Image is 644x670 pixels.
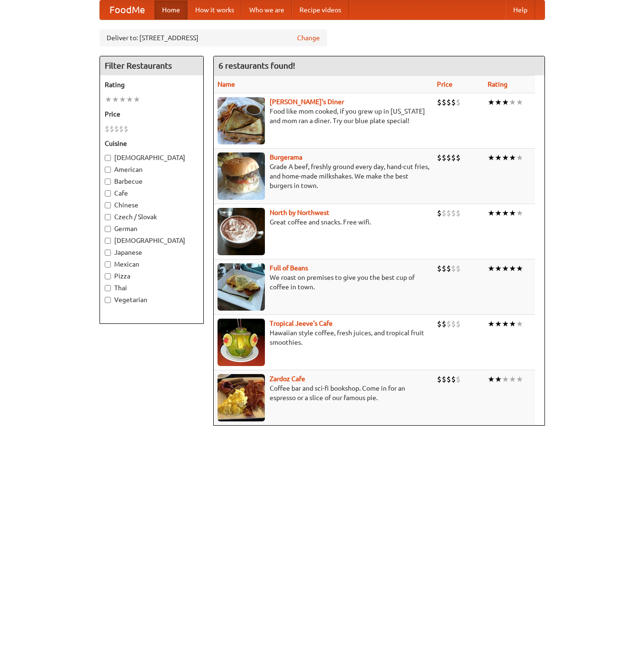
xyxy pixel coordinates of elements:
[126,94,133,105] li: ★
[218,80,235,88] a: Name
[516,319,523,329] li: ★
[218,208,265,255] img: north.jpg
[495,152,502,163] li: ★
[451,152,456,163] li: $
[446,263,451,274] li: $
[270,264,308,272] a: Full of Beans
[437,80,453,88] a: Price
[446,319,451,329] li: $
[105,224,199,233] label: German
[516,97,523,107] li: ★
[105,250,111,256] input: Japanese
[105,295,199,304] label: Vegetarian
[451,319,456,329] li: $
[446,208,451,218] li: $
[442,374,446,384] li: $
[516,208,523,218] li: ★
[105,94,112,105] li: ★
[218,217,429,227] p: Great coffee and snacks. Free wifi.
[105,273,111,279] input: Pizza
[105,155,111,161] input: [DEMOGRAPHIC_DATA]
[451,208,456,218] li: $
[270,375,305,383] a: Zardoz Cafe
[105,177,199,186] label: Barbecue
[502,152,509,163] li: ★
[488,263,495,274] li: ★
[456,263,461,274] li: $
[516,374,523,384] li: ★
[516,152,523,163] li: ★
[105,190,111,197] input: Cafe
[242,0,292,19] a: Who we are
[154,0,188,19] a: Home
[442,208,446,218] li: $
[442,319,446,329] li: $
[437,97,442,107] li: $
[488,80,508,88] a: Rating
[218,384,429,402] p: Coffee bar and sci-fi bookshop. Come in for an espresso or a slice of our famous pie.
[446,97,451,107] li: $
[495,319,502,329] li: ★
[516,263,523,274] li: ★
[270,98,344,106] b: [PERSON_NAME]'s Diner
[456,374,461,384] li: $
[442,263,446,274] li: $
[105,261,111,268] input: Mexican
[105,167,111,173] input: American
[105,139,199,148] h5: Cuisine
[112,94,119,105] li: ★
[100,56,203,75] h4: Filter Restaurants
[100,0,154,19] a: FoodMe
[437,208,442,218] li: $
[270,209,329,216] a: North by Northwest
[495,263,502,274] li: ★
[456,152,461,163] li: $
[218,263,265,311] img: beans.jpg
[218,162,429,190] p: Grade A beef, freshly ground every day, hand-cut fries, and home-made milkshakes. We make the bes...
[297,33,320,43] a: Change
[105,200,199,210] label: Chinese
[105,285,111,291] input: Thai
[509,208,516,218] li: ★
[218,61,295,70] ng-pluralize: 6 restaurants found!
[488,374,495,384] li: ★
[506,0,535,19] a: Help
[509,263,516,274] li: ★
[105,236,199,245] label: [DEMOGRAPHIC_DATA]
[119,94,126,105] li: ★
[495,97,502,107] li: ★
[442,152,446,163] li: $
[188,0,242,19] a: How it works
[218,273,429,292] p: We roast on premises to give you the best cup of coffee in town.
[218,107,429,125] p: Food like mom cooked, if you grew up in [US_STATE] and mom ran a diner. Try our blue plate special!
[105,109,199,119] h5: Price
[218,374,265,421] img: zardoz.jpg
[442,97,446,107] li: $
[109,124,114,134] li: $
[105,283,199,293] label: Thai
[456,208,461,218] li: $
[105,202,111,208] input: Chinese
[488,319,495,329] li: ★
[502,374,509,384] li: ★
[270,153,302,161] a: Burgerama
[451,374,456,384] li: $
[218,152,265,200] img: burgerama.jpg
[270,320,333,327] a: Tropical Jeeve's Cafe
[105,212,199,222] label: Czech / Slovak
[509,374,516,384] li: ★
[292,0,349,19] a: Recipe videos
[105,188,199,198] label: Cafe
[451,263,456,274] li: $
[502,97,509,107] li: ★
[437,374,442,384] li: $
[437,152,442,163] li: $
[502,208,509,218] li: ★
[105,248,199,257] label: Japanese
[502,319,509,329] li: ★
[218,97,265,144] img: sallys.jpg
